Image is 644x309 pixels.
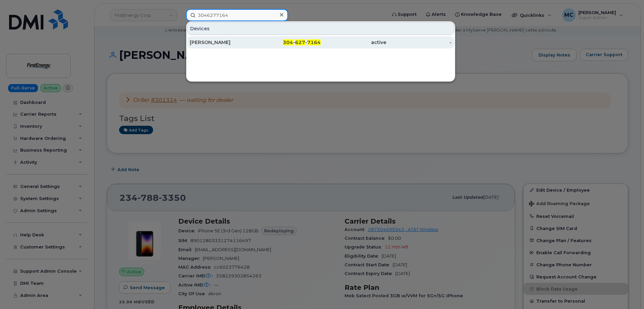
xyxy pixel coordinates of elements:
iframe: Messenger Launcher [615,280,639,304]
div: - - [255,39,321,46]
span: 7164 [307,39,321,45]
div: active [321,39,386,46]
input: Find something... [186,9,288,21]
div: [PERSON_NAME] [190,39,255,46]
a: [PERSON_NAME]304-627-7164active- [187,36,454,48]
div: Devices [187,22,454,35]
span: 304 [283,39,293,45]
div: - [386,39,452,46]
span: 627 [295,39,305,45]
